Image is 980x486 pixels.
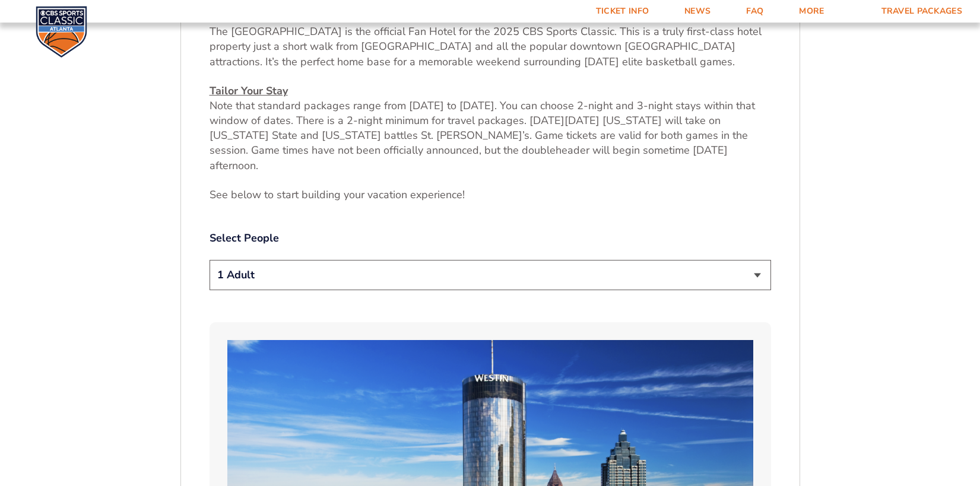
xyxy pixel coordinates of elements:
[210,9,771,69] p: The [GEOGRAPHIC_DATA] is the official Fan Hotel for the 2025 CBS Sports Classic. This is a truly ...
[210,231,771,246] label: Select People
[210,84,771,173] p: Note that standard packages range from [DATE] to [DATE]. You can choose 2-night and 3-night stays...
[210,9,237,24] u: Hotel
[210,188,771,202] p: See below to start building your vacation experience!
[36,6,87,58] img: CBS Sports Classic
[210,84,288,98] u: Tailor Your Stay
